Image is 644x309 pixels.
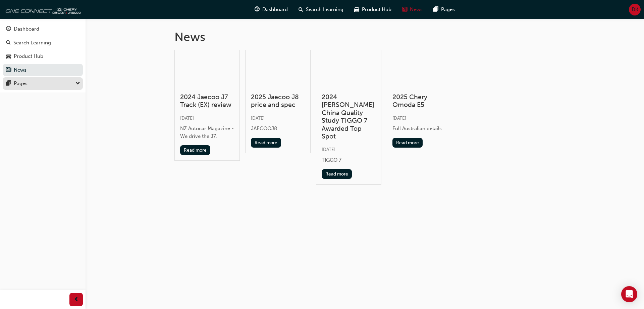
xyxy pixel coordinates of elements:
span: search-icon [6,40,11,46]
button: Read more [322,169,352,179]
span: [DATE] [392,115,406,121]
span: Search Learning [306,6,343,13]
span: news-icon [6,67,11,73]
a: News [3,64,83,76]
h1: News [174,30,555,44]
a: news-iconNews [397,3,428,16]
button: Pages [3,77,83,90]
span: [DATE] [322,147,335,152]
a: car-iconProduct Hub [349,3,397,16]
span: [DATE] [180,115,194,121]
img: oneconnect [3,3,80,16]
span: car-icon [354,5,359,14]
button: DashboardSearch LearningProduct HubNews [3,22,83,77]
a: 2024 Jaecoo J7 Track (EX) review[DATE]NZ Autocar Magazine - We drive the J7.Read more [174,50,240,161]
span: car-icon [6,53,11,60]
a: search-iconSearch Learning [293,3,349,16]
span: Dashboard [262,6,288,13]
div: Full Australian details. [392,125,446,132]
span: DK [632,6,638,13]
div: Open Intercom Messenger [621,286,637,302]
span: news-icon [402,5,407,14]
a: 2025 Jaecoo J8 price and spec[DATE]JAECOOJ8Read more [245,50,311,153]
button: Read more [180,145,211,155]
a: guage-iconDashboard [249,3,293,16]
span: prev-icon [74,296,79,304]
span: [DATE] [251,115,265,121]
h3: 2025 Jaecoo J8 price and spec [251,93,305,109]
a: Dashboard [3,23,83,35]
a: pages-iconPages [428,3,460,16]
span: guage-icon [6,26,11,32]
div: TIGGO 7 [322,156,376,164]
button: DK [629,4,641,15]
span: News [410,6,423,13]
div: JAECOOJ8 [251,125,305,132]
a: 2024 [PERSON_NAME] China Quality Study TIGGO 7 Awarded Top Spot[DATE]TIGGO 7Read more [316,50,381,185]
span: pages-icon [6,81,11,87]
div: Dashboard [14,25,39,33]
div: NZ Autocar Magazine - We drive the J7. [180,125,234,140]
span: pages-icon [433,5,438,14]
a: Product Hub [3,50,83,63]
a: Search Learning [3,37,83,49]
button: Read more [392,138,423,148]
h3: 2024 [PERSON_NAME] China Quality Study TIGGO 7 Awarded Top Spot [322,93,376,140]
span: search-icon [299,5,303,14]
span: down-icon [75,79,80,88]
h3: 2024 Jaecoo J7 Track (EX) review [180,93,234,109]
span: Product Hub [362,6,391,13]
div: Pages [14,80,28,87]
div: Search Learning [13,39,51,47]
span: Pages [441,6,455,13]
div: Product Hub [14,52,43,60]
h3: 2025 Chery Omoda E5 [392,93,446,109]
a: 2025 Chery Omoda E5[DATE]Full Australian details.Read more [387,50,452,153]
button: Read more [251,138,281,148]
span: guage-icon [255,5,260,14]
